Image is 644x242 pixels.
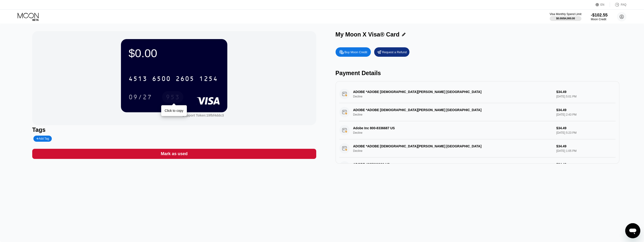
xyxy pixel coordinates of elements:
[199,76,218,83] div: 1254
[382,50,407,54] div: Request a Refund
[152,76,171,83] div: 6500
[166,94,180,101] div: 953
[162,91,183,103] div: 953
[550,12,581,21] div: Visa Monthly Spend Limit$0.00/$4,000.00
[621,3,626,6] div: FAQ
[336,47,371,57] div: Buy Moon Credit
[556,17,575,20] div: $0.00 / $4,000.00
[550,12,581,16] div: Visa Monthly Spend Limit
[591,13,608,21] div: -$102.55Moon Credit
[165,109,183,113] div: Click to copy
[182,113,224,117] div: Support Token:19fbf4ddc3
[596,2,610,7] div: EN
[610,2,626,7] div: FAQ
[125,91,156,103] div: 09/27
[625,223,640,238] iframe: Кнопка запуска окна обмена сообщениями
[32,126,316,133] div: Tags
[374,47,409,57] div: Request a Refund
[33,136,52,142] div: Add Tag
[128,94,152,101] div: 09/27
[36,137,49,140] div: Add Tag
[161,151,188,157] div: Mark as used
[344,50,367,54] div: Buy Moon Credit
[336,70,620,77] div: Payment Details
[128,47,220,60] div: $0.00
[182,113,224,117] div: Support Token: 19fbf4ddc3
[336,31,400,38] div: My Moon X Visa® Card
[591,13,608,18] div: -$102.55
[126,73,221,85] div: 4513650026051254
[176,76,194,83] div: 2605
[128,76,147,83] div: 4513
[591,18,608,21] div: Moon Credit
[600,3,604,6] div: EN
[32,149,316,159] div: Mark as used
